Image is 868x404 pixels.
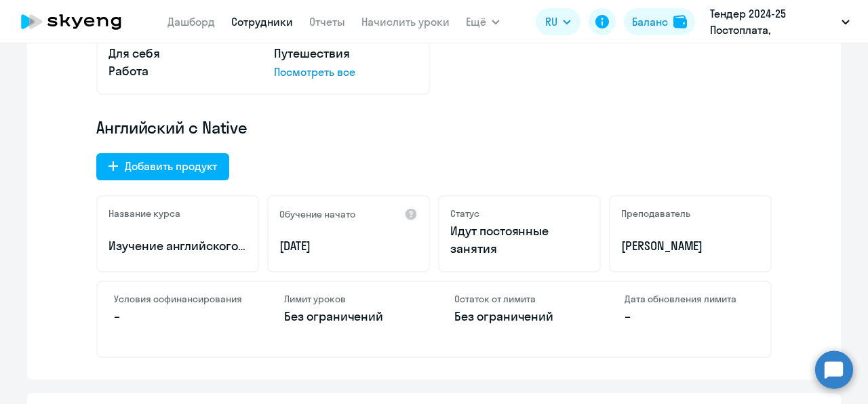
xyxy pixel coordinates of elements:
[279,208,355,220] h5: Обучение начато
[703,5,856,38] button: Тендер 2024-25 Постоплата, [GEOGRAPHIC_DATA], ООО
[108,237,247,255] p: Изучение английского языка для общих целей
[632,14,668,30] div: Баланс
[96,153,229,180] button: Добавить продукт
[274,64,418,80] p: Посмотреть все
[625,293,754,305] h4: Дата обновления лимита
[361,15,450,28] a: Начислить уроки
[545,14,557,30] span: RU
[114,308,243,325] p: –
[536,8,580,35] button: RU
[466,14,486,30] span: Ещё
[673,15,687,28] img: balance
[279,237,418,255] p: [DATE]
[450,222,589,258] p: Идут постоянные занятия
[96,117,248,138] span: Английский с Native
[108,62,252,80] p: Работа
[108,45,252,62] p: Для себя
[710,5,836,38] p: Тендер 2024-25 Постоплата, [GEOGRAPHIC_DATA], ООО
[625,308,754,325] p: –
[309,15,345,28] a: Отчеты
[231,15,293,28] a: Сотрудники
[454,293,584,305] h4: Остаток от лимита
[284,308,414,325] p: Без ограничений
[466,8,500,35] button: Ещё
[621,207,690,220] h5: Преподаватель
[114,293,243,305] h4: Условия софинансирования
[624,8,695,35] button: Балансbalance
[108,207,180,220] h5: Название курса
[454,308,584,325] p: Без ограничений
[450,207,479,220] h5: Статус
[284,293,414,305] h4: Лимит уроков
[125,158,217,174] div: Добавить продукт
[621,237,759,255] p: [PERSON_NAME]
[274,45,418,62] p: Путешествия
[167,15,215,28] a: Дашборд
